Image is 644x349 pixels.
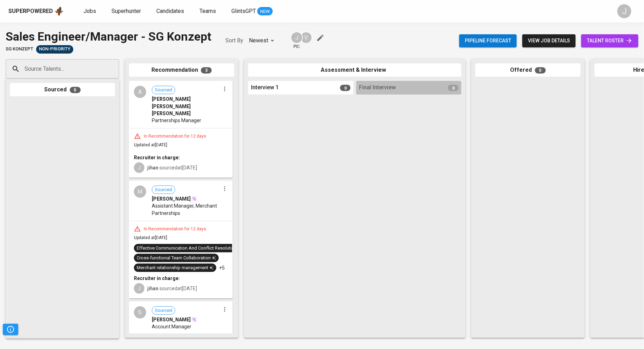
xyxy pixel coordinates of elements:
[147,165,158,170] b: jihan
[36,45,73,54] div: Not Responsive
[134,306,146,319] div: S
[156,7,185,16] a: Candidates
[134,162,144,173] div: J
[83,7,97,16] a: Jobs
[300,32,312,44] div: V
[152,316,191,323] span: [PERSON_NAME]
[201,67,212,74] span: 3
[54,6,64,16] img: app logo
[83,8,96,14] span: Jobs
[152,87,175,93] span: Sourced
[528,36,570,45] span: view job details
[448,85,459,91] span: 0
[152,323,191,330] span: Account Manager
[111,8,141,14] span: Superhunter
[137,245,242,252] div: Effective Communication And Conflict Resolution
[257,8,273,15] span: NEW
[359,84,396,92] span: Final Interview
[134,186,146,198] div: M
[134,275,180,281] b: Recruiter in charge:
[137,255,216,261] div: Cross-functional Team Collaboration
[249,34,277,47] div: Newest
[465,36,511,45] span: Pipeline forecast
[152,202,220,216] span: Assistant Manager, Merchant Partnerships
[134,155,180,160] b: Recruiter in charge:
[129,63,234,77] div: Recommendation
[199,7,217,16] a: Teams
[8,6,64,16] a: Superpoweredapp logo
[156,8,184,14] span: Candidates
[141,133,209,139] div: In Recommendation for 12 days
[587,36,633,45] span: talent roster
[134,142,167,147] span: Updated at [DATE]
[134,235,167,240] span: Updated at [DATE]
[147,286,158,291] b: jihan
[147,165,197,170] span: sourced at [DATE]
[191,196,197,202] img: magic_wand.svg
[251,84,279,92] span: Interview 1
[147,286,197,291] span: sourced at [DATE]
[152,117,201,124] span: Partnerships Manager
[115,68,117,70] button: Open
[459,34,517,47] button: Pipeline forecast
[191,317,197,322] img: magic_wand.svg
[581,34,638,47] a: talent roster
[231,7,273,16] a: GlintsGPT NEW
[134,283,144,294] div: J
[152,195,191,202] span: [PERSON_NAME]
[134,86,146,98] div: A
[249,36,268,45] p: Newest
[8,7,53,15] div: Superpowered
[475,63,581,77] div: Offered
[231,8,256,14] span: GlintsGPT
[248,63,461,77] div: Assessment & Interview
[522,34,576,47] button: view job details
[225,36,243,45] p: Sort By
[70,87,81,93] span: 0
[152,187,175,193] span: Sourced
[340,85,351,91] span: 0
[6,28,211,45] div: Sales Engineer/Manager - SG Konzept
[3,324,18,335] button: Pipeline Triggers
[617,4,631,18] div: J
[6,46,33,53] span: SG Konzept
[129,81,233,178] div: ASourced[PERSON_NAME] [PERSON_NAME] [PERSON_NAME]Partnerships ManagerIn Recommendation for 12 day...
[129,181,233,299] div: MSourced[PERSON_NAME]Assistant Manager, Merchant PartnershipsIn Recommendation for 12 daysUpdated...
[152,96,220,117] span: [PERSON_NAME] [PERSON_NAME] [PERSON_NAME]
[10,83,115,97] div: Sourced
[535,67,546,74] span: 0
[199,8,216,14] span: Teams
[137,265,213,271] div: Merchant relationship management
[111,7,142,16] a: Superhunter
[291,32,303,50] div: pic
[36,46,73,53] span: Non-Priority
[152,307,175,314] span: Sourced
[219,264,225,271] p: +5
[141,226,209,232] div: In Recommendation for 12 days
[291,32,303,44] div: J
